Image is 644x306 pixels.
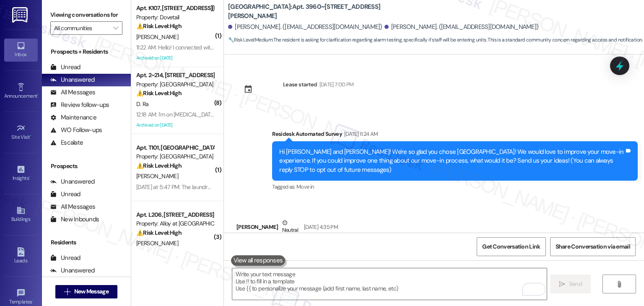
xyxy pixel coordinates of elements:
[50,266,95,275] div: Unanswered
[50,254,80,262] div: Unread
[559,281,565,288] i: 
[50,126,102,135] div: WO Follow-ups
[296,183,314,190] span: Move in
[29,174,30,180] span: •
[616,281,622,288] i: 
[550,275,591,293] button: Send
[342,130,378,138] div: [DATE] 11:24 AM
[136,172,178,180] span: [PERSON_NAME]
[136,89,182,97] strong: ⚠️ Risk Level: High
[4,121,38,144] a: Site Visit •
[384,23,539,31] div: [PERSON_NAME]. ([EMAIL_ADDRESS][DOMAIN_NAME])
[50,75,95,84] div: Unanswered
[4,39,38,61] a: Inbox
[136,219,214,228] div: Property: Alloy at [GEOGRAPHIC_DATA]
[4,245,38,267] a: Leads
[113,25,118,31] i: 
[50,113,96,122] div: Maintenance
[50,63,80,72] div: Unread
[42,238,131,247] div: Residents
[50,177,95,186] div: Unanswered
[136,162,182,169] strong: ⚠️ Risk Level: High
[302,223,338,231] div: [DATE] 4:35 PM
[136,4,214,13] div: Apt. K107, [STREET_ADDRESS][PERSON_NAME]
[136,71,214,80] div: Apt. 2~214, [STREET_ADDRESS]
[317,80,354,89] div: [DATE] 7:00 PM
[136,152,214,161] div: Property: [GEOGRAPHIC_DATA]
[64,288,70,295] i: 
[74,287,109,296] span: New Message
[136,239,178,247] span: [PERSON_NAME]
[272,181,638,193] div: Tagged as:
[135,120,215,130] div: Archived on [DATE]
[556,242,630,251] span: Share Conversation via email
[42,47,131,56] div: Prospects + Residents
[30,133,31,139] span: •
[135,53,215,63] div: Archived on [DATE]
[4,162,38,185] a: Insights •
[136,33,178,41] span: [PERSON_NAME]
[550,237,636,256] button: Share Conversation via email
[4,203,38,226] a: Buildings
[477,237,545,256] button: Get Conversation Link
[50,190,80,199] div: Unread
[228,23,382,31] div: [PERSON_NAME]. ([EMAIL_ADDRESS][DOMAIN_NAME])
[236,218,602,239] div: [PERSON_NAME]
[283,80,317,89] div: Lease started
[280,218,300,236] div: Neutral
[228,36,273,43] strong: 🔧 Risk Level: Medium
[136,143,214,152] div: Apt. T101, [GEOGRAPHIC_DATA] at [GEOGRAPHIC_DATA]
[228,3,396,21] b: [GEOGRAPHIC_DATA]: Apt. 3960~[STREET_ADDRESS][PERSON_NAME]
[136,80,214,89] div: Property: [GEOGRAPHIC_DATA]
[136,13,214,22] div: Property: Dovetail
[54,21,109,35] input: All communities
[228,36,643,44] span: : The resident is asking for clarification regarding alarm testing, specifically if staff will be...
[279,148,624,174] div: Hi [PERSON_NAME] and [PERSON_NAME]! We're so glad you chose [GEOGRAPHIC_DATA]! We would love to i...
[50,215,99,224] div: New Inbounds
[50,101,109,109] div: Review follow-ups
[42,162,131,171] div: Prospects
[50,202,95,211] div: All Messages
[232,268,546,300] textarea: To enrich screen reader interactions, please activate Accessibility in Grammarly extension settings
[50,138,83,147] div: Escalate
[50,8,122,21] label: Viewing conversations for
[12,7,29,23] img: ResiDesk Logo
[482,242,540,251] span: Get Conversation Link
[37,92,39,98] span: •
[569,280,582,288] span: Send
[136,210,214,219] div: Apt. L206, [STREET_ADDRESS]
[136,229,182,236] strong: ⚠️ Risk Level: High
[50,88,95,97] div: All Messages
[32,298,34,303] span: •
[55,285,117,298] button: New Message
[272,130,638,141] div: Residesk Automated Survey
[136,22,182,30] strong: ⚠️ Risk Level: High
[136,100,149,108] span: D. Ra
